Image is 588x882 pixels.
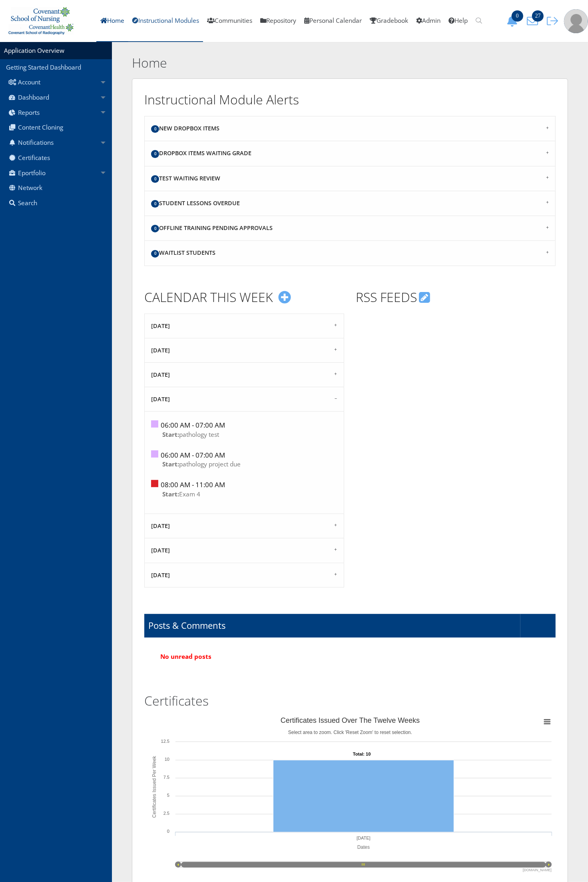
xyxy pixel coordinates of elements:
[144,692,556,710] h2: Certificates
[151,571,337,579] h4: [DATE]
[144,91,556,109] h2: Instructional Module Alerts
[151,225,159,232] span: 0
[148,619,225,632] h1: Posts & Comments
[151,199,549,208] h4: Student Lessons Overdue
[151,346,337,354] h4: [DATE]
[161,739,169,744] text: 12.5
[159,430,219,439] a: Start:pathology test
[4,46,64,55] a: Application Overview
[162,430,179,439] b: Start:
[524,16,544,25] a: 27
[281,716,420,724] tspan: Certificates Issued Over The Twelve Weeks
[564,9,588,33] img: user-profile-default-picture.png
[151,546,337,554] h4: [DATE]
[161,448,237,460] div: 06:00 AM - 07:00 AM
[278,291,291,304] i: Create Event
[151,371,337,379] h4: [DATE]
[151,756,157,818] tspan: Certificates Issued Per Week
[504,15,524,27] button: 0
[151,124,549,133] h4: New Dropbox Items
[532,10,544,22] span: 27
[151,150,159,158] span: 0
[357,836,371,840] text: [DATE]
[162,460,179,468] b: Start:
[161,478,237,490] div: 08:00 AM - 11:00 AM
[151,149,549,158] h4: Dropbox Items Waiting Grade
[151,322,337,330] h4: [DATE]
[353,752,363,756] tspan: Total
[151,224,549,232] h4: Offline Training Pending Approvals
[162,490,179,498] b: Start:
[132,54,474,72] h2: Home
[163,811,169,816] text: 2.5
[144,288,344,306] h2: CALENDAR THIS WEEK
[167,793,169,798] text: 5
[151,174,549,183] h4: Test Waiting Review
[152,644,556,670] div: No unread posts
[151,249,549,257] h4: Waitlist Students
[512,10,523,22] span: 0
[356,288,556,306] h2: RSS FEEDS
[167,829,169,834] text: 0
[151,175,159,183] span: 0
[163,775,169,780] text: 7.5
[524,15,544,27] button: 27
[165,757,169,762] text: 10
[288,730,412,735] tspan: Select area to zoom. Click 'Reset Zoom' to reset selection.
[151,200,159,208] span: 0
[363,752,371,756] tspan: : 10
[151,250,159,258] span: 0
[504,16,524,25] a: 0
[151,395,337,403] h4: [DATE]
[357,844,370,850] text: Dates
[523,868,552,872] text: [DOMAIN_NAME]
[159,490,200,498] a: Start:Exam 4
[159,460,241,468] a: Start:pathology project due
[151,125,159,133] span: 0
[151,522,337,530] h4: [DATE]
[161,418,237,430] div: 06:00 AM - 07:00 AM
